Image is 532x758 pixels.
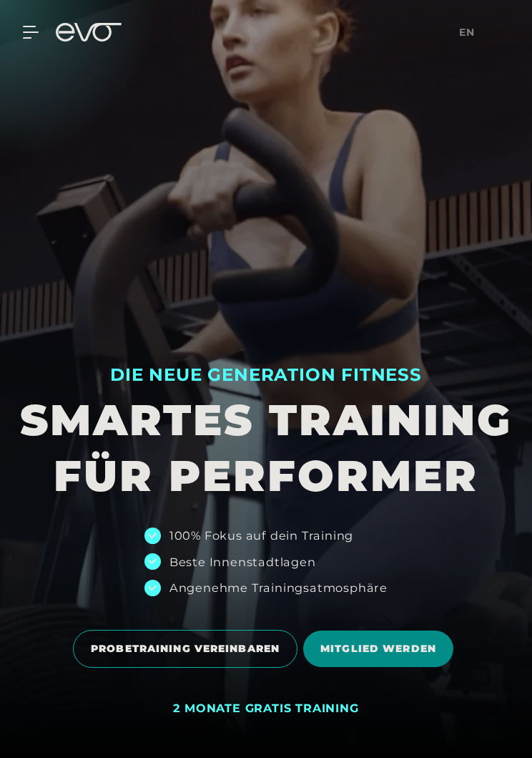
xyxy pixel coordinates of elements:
[169,553,316,570] div: Beste Innenstadtlagen
[169,527,353,544] div: 100% Fokus auf dein Training
[73,619,303,679] a: PROBETRAINING VEREINBAREN
[20,364,512,387] div: DIE NEUE GENERATION FITNESS
[459,24,483,41] a: en
[320,641,436,656] span: MITGLIED WERDEN
[91,641,280,656] span: PROBETRAINING VEREINBAREN
[173,701,358,716] div: 2 MONATE GRATIS TRAINING
[459,26,475,39] span: en
[303,620,459,678] a: MITGLIED WERDEN
[169,579,388,596] div: Angenehme Trainingsatmosphäre
[20,392,512,504] h1: SMARTES TRAINING FÜR PERFORMER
